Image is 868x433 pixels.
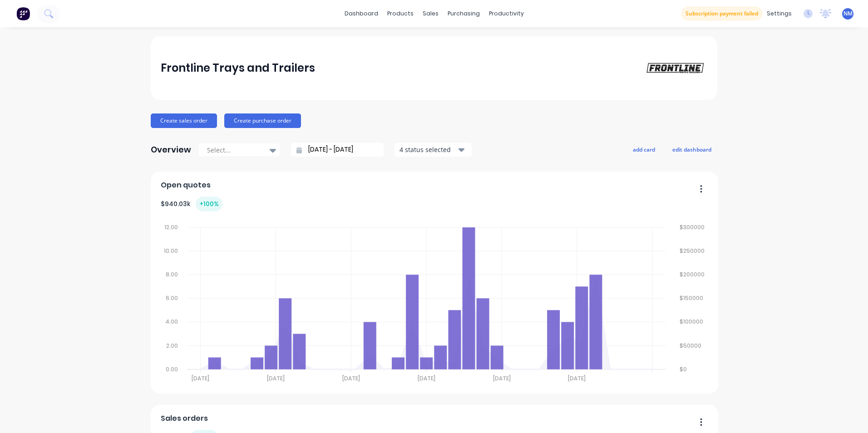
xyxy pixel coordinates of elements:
[340,7,383,20] a: dashboard
[196,197,222,212] div: + 100 %
[224,113,301,128] button: Create purchase order
[681,318,704,326] tspan: $100000
[681,247,705,255] tspan: $250000
[493,374,511,382] tspan: [DATE]
[166,294,178,302] tspan: 6.00
[151,141,191,159] div: Overview
[644,61,707,75] img: Frontline Trays and Trailers
[164,223,178,231] tspan: 12.00
[267,374,285,382] tspan: [DATE]
[161,197,222,212] div: $ 940.03k
[166,342,178,349] tspan: 2.00
[383,7,418,20] div: products
[681,342,702,349] tspan: $50000
[16,7,30,20] img: Factory
[166,365,178,373] tspan: 0.00
[681,223,705,231] tspan: $300000
[192,374,209,382] tspan: [DATE]
[418,374,435,382] tspan: [DATE]
[843,10,853,18] span: NM
[681,271,705,278] tspan: $200000
[161,413,208,424] span: Sales orders
[166,271,178,278] tspan: 8.00
[681,365,688,373] tspan: $0
[443,7,484,20] div: purchasing
[151,113,217,128] button: Create sales order
[399,145,457,154] div: 4 status selected
[161,180,211,191] span: Open quotes
[161,59,315,77] div: Frontline Trays and Trailers
[627,143,661,155] button: add card
[164,247,178,255] tspan: 10.00
[568,374,586,382] tspan: [DATE]
[681,294,704,302] tspan: $150000
[762,7,796,20] div: settings
[666,143,717,155] button: edit dashboard
[165,318,178,326] tspan: 4.00
[484,7,528,20] div: productivity
[418,7,443,20] div: sales
[395,143,472,157] button: 4 status selected
[681,7,762,20] button: Subscription payment failed
[342,374,360,382] tspan: [DATE]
